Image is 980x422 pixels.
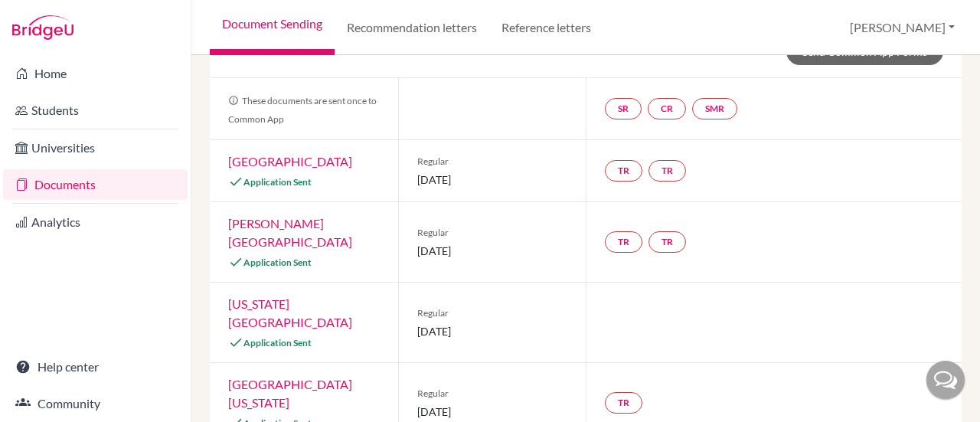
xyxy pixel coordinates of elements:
[605,98,642,119] a: SR
[243,176,312,188] span: Application Sent
[3,207,188,237] a: Analytics
[12,15,73,40] img: Bridge-U
[417,323,568,339] span: [DATE]
[228,216,352,249] a: [PERSON_NAME][GEOGRAPHIC_DATA]
[417,387,568,401] span: Regular
[243,257,312,268] span: Application Sent
[3,58,188,89] a: Home
[228,377,352,410] a: [GEOGRAPHIC_DATA][US_STATE]
[3,95,188,126] a: Students
[605,231,642,253] a: TR
[648,160,686,182] a: TR
[3,352,188,382] a: Help center
[228,95,377,125] span: These documents are sent once to Common App
[605,160,642,182] a: TR
[3,132,188,163] a: Universities
[648,231,686,253] a: TR
[34,11,66,25] span: Help
[843,13,962,42] button: [PERSON_NAME]
[417,404,568,420] span: [DATE]
[417,226,568,240] span: Regular
[3,169,188,200] a: Documents
[243,337,312,348] span: Application Sent
[228,296,352,329] a: [US_STATE][GEOGRAPHIC_DATA]
[3,388,188,419] a: Community
[417,155,568,168] span: Regular
[648,98,686,119] a: CR
[417,306,568,320] span: Regular
[692,98,737,119] a: SMR
[417,243,568,259] span: [DATE]
[605,392,642,414] a: TR
[228,154,352,168] a: [GEOGRAPHIC_DATA]
[417,172,568,188] span: [DATE]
